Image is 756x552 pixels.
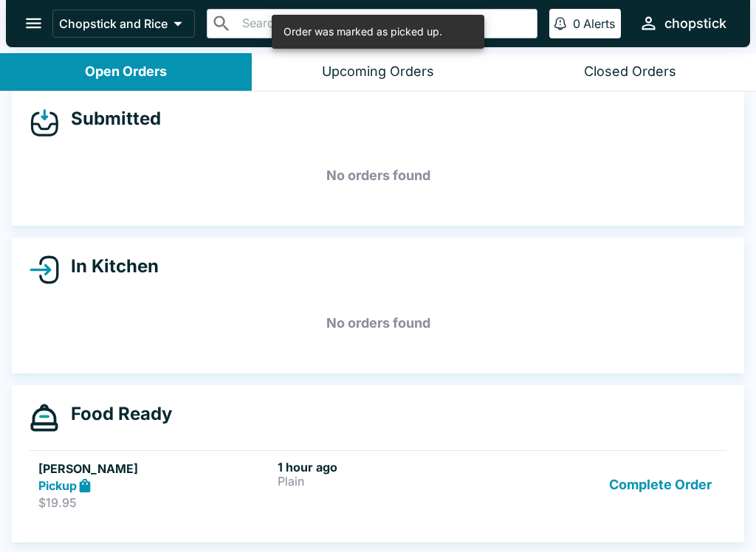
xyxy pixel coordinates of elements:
[603,460,718,511] button: Complete Order
[59,255,159,277] h4: In Kitchen
[30,297,726,350] h5: No orders found
[38,478,77,493] strong: Pickup
[238,13,531,34] input: Search orders by name or phone number
[38,460,272,477] h5: [PERSON_NAME]
[30,450,726,520] a: [PERSON_NAME]Pickup$19.951 hour agoPlainComplete Order
[52,10,195,38] button: Chopstick and Rice
[322,63,434,80] div: Upcoming Orders
[59,108,161,130] h4: Submitted
[59,16,168,31] p: Chopstick and Rice
[85,63,167,80] div: Open Orders
[583,16,615,31] p: Alerts
[283,19,442,44] div: Order was marked as picked up.
[664,15,726,32] div: chopstick
[278,475,511,488] p: Plain
[633,7,732,39] button: chopstick
[38,495,272,510] p: $19.95
[573,16,580,31] p: 0
[278,460,511,475] h6: 1 hour ago
[15,4,52,42] button: open drawer
[59,403,172,425] h4: Food Ready
[30,149,726,202] h5: No orders found
[584,63,676,80] div: Closed Orders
